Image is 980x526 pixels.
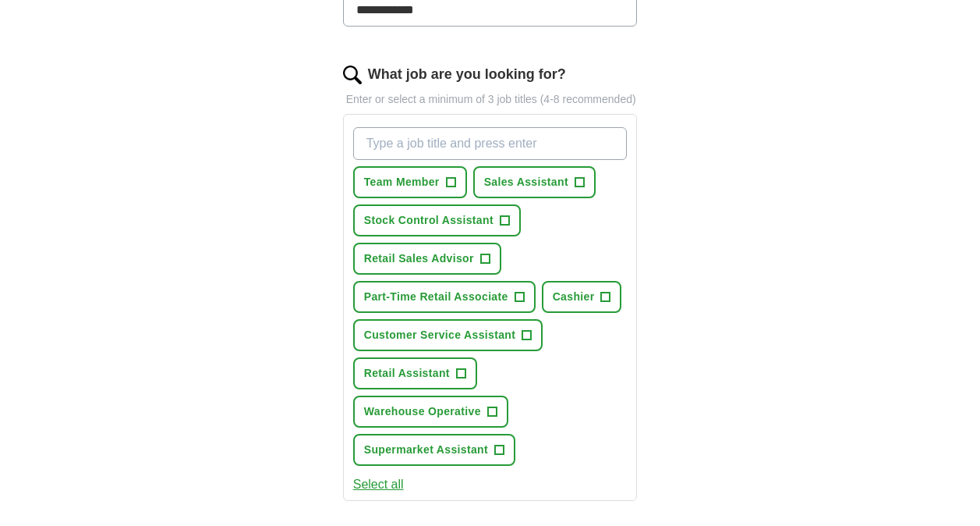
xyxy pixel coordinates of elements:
[553,289,595,305] span: Cashier
[364,212,494,229] span: Stock Control Assistant
[343,66,362,84] img: search.png
[364,289,508,305] span: Part-Time Retail Associate
[353,319,543,351] button: Customer Service Assistant
[353,166,467,198] button: Team Member
[353,357,477,389] button: Retail Assistant
[364,403,481,420] span: Warehouse Operative
[364,251,474,267] span: Retail Sales Advisor
[542,281,622,313] button: Cashier
[484,174,568,190] span: Sales Assistant
[364,365,450,382] span: Retail Assistant
[353,396,508,428] button: Warehouse Operative
[353,127,628,160] input: Type a job title and press enter
[368,64,566,85] label: What job are you looking for?
[364,327,516,343] span: Customer Service Assistant
[364,442,488,458] span: Supermarket Assistant
[473,166,596,198] button: Sales Assistant
[353,475,404,494] button: Select all
[353,434,515,466] button: Supermarket Assistant
[343,91,638,108] p: Enter or select a minimum of 3 job titles (4-8 recommended)
[364,174,440,190] span: Team Member
[353,204,521,236] button: Stock Control Assistant
[353,243,501,275] button: Retail Sales Advisor
[353,281,536,313] button: Part-Time Retail Associate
